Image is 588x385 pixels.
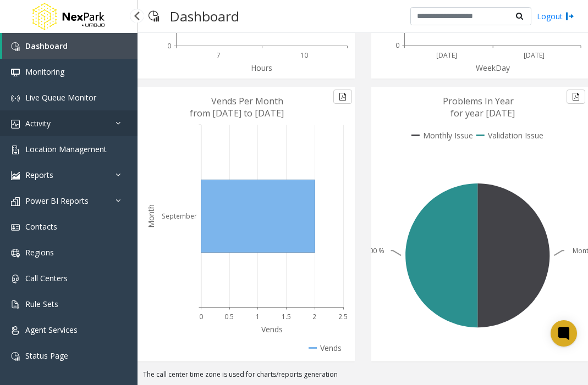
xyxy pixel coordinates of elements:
[190,107,284,119] text: from [DATE] to [DATE]
[224,312,234,321] text: 0.5
[300,51,308,60] text: 10
[338,312,348,321] text: 2.5
[251,63,272,73] text: Hours
[167,41,171,50] text: 0
[11,249,20,258] img: 'icon'
[25,325,78,335] span: Agent Services
[11,197,20,206] img: 'icon'
[436,51,457,60] text: [DATE]
[25,299,58,309] span: Rule Sets
[25,144,107,154] span: Location Management
[2,33,138,59] a: Dashboard
[162,211,197,220] text: September
[217,51,221,60] text: 7
[25,350,68,361] span: Status Page
[333,90,352,104] button: Export to pdf
[138,370,588,385] div: The call center time zone is used for charts/reports generation
[11,68,20,77] img: 'icon'
[524,51,545,60] text: [DATE]
[25,118,51,129] span: Activity
[146,204,156,228] text: Month
[312,312,316,321] text: 2
[11,352,20,361] img: 'icon'
[567,90,585,104] button: Export to pdf
[537,10,574,22] a: Logout
[282,312,291,321] text: 1.5
[164,3,245,30] h3: Dashboard
[25,273,68,283] span: Call Centers
[25,247,54,258] span: Regions
[476,63,510,73] text: WeekDay
[11,171,20,180] img: 'icon'
[565,10,574,22] img: logout
[11,275,20,283] img: 'icon'
[11,42,20,51] img: 'icon'
[25,221,57,232] span: Contacts
[261,324,283,334] text: Vends
[443,95,514,107] text: Problems In Year
[149,3,159,30] img: pageIcon
[450,107,515,119] text: for year [DATE]
[390,25,399,34] text: 0.5
[11,223,20,232] img: 'icon'
[25,196,89,206] span: Power BI Reports
[306,246,384,255] text: Validation Issue: 50.00 %
[25,66,64,77] span: Monitoring
[11,146,20,154] img: 'icon'
[25,92,96,103] span: Live Queue Monitor
[211,95,283,107] text: Vends Per Month
[199,312,203,321] text: 0
[11,300,20,309] img: 'icon'
[25,170,53,180] span: Reports
[11,326,20,335] img: 'icon'
[25,41,68,51] span: Dashboard
[395,41,399,50] text: 0
[11,120,20,129] img: 'icon'
[256,312,260,321] text: 1
[11,94,20,103] img: 'icon'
